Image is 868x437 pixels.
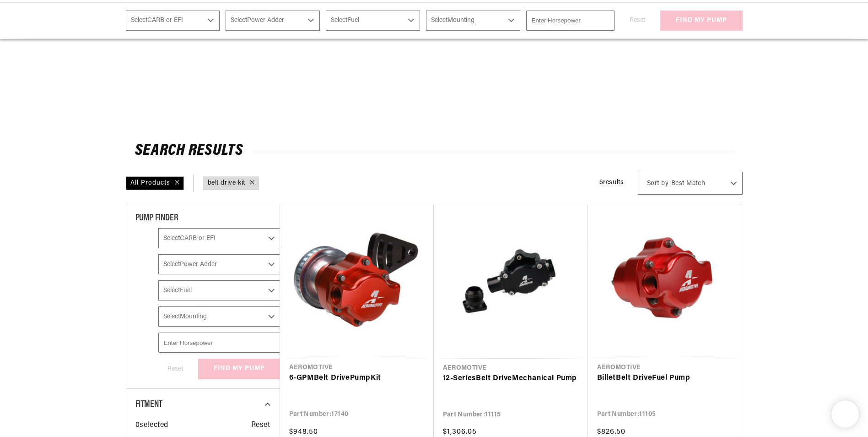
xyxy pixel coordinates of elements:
[158,333,280,353] input: Enter Horsepower
[226,11,320,31] select: Power Adder
[597,372,733,384] a: BilletBelt DriveFuel Pump
[158,280,280,300] select: Fuel
[426,11,520,31] select: Mounting
[135,420,168,432] span: 0 selected
[647,179,669,188] span: Sort by
[135,144,733,158] h2: Search Results
[158,306,280,327] select: Mounting
[326,11,420,31] select: Fuel
[158,228,280,248] select: CARB or EFI
[289,372,425,384] a: 6-GPMBelt DrivePumpKit
[158,254,280,274] select: Power Adder
[443,373,579,385] a: 12-SeriesBelt DriveMechanical Pump
[599,179,624,186] span: 6 results
[126,11,220,31] select: CARB or EFI
[526,11,615,31] input: Enter Horsepower
[251,420,270,432] span: Reset
[638,172,743,195] select: Sort by
[135,400,162,409] span: Fitment
[208,178,245,188] a: belt drive kit
[135,213,178,223] span: PUMP FINDER
[126,176,184,190] div: All Products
